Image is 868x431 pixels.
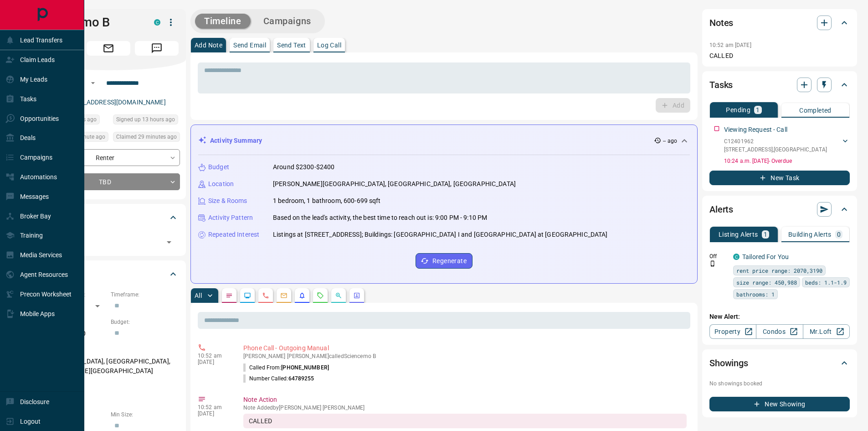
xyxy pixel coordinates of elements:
[709,312,850,322] p: New Alert:
[756,324,803,339] a: Condos
[353,292,360,299] svg: Agent Actions
[198,132,690,149] div: Activity Summary-- ago
[273,162,334,172] p: Around $2300-$2400
[733,254,740,260] div: condos.ca
[38,149,180,166] div: Renter
[724,137,827,145] p: C12401962
[756,107,760,113] p: 1
[709,12,850,34] div: Notes
[709,324,756,339] a: Property
[116,115,175,124] span: Signed up 13 hours ago
[243,353,687,359] p: [PERSON_NAME] [PERSON_NAME] called Sciencemo B
[280,292,288,299] svg: Emails
[262,292,269,299] svg: Calls
[198,410,230,417] p: [DATE]
[226,292,233,299] svg: Notes
[243,374,314,383] p: Number Called:
[709,74,850,96] div: Tasks
[335,292,342,299] svg: Opportunities
[288,375,314,382] span: 64789255
[243,395,687,405] p: Note Action
[163,236,175,249] button: Open
[38,354,179,379] p: [GEOGRAPHIC_DATA], [GEOGRAPHIC_DATA], [PERSON_NAME][GEOGRAPHIC_DATA]
[736,266,822,275] span: rent price range: 2070,3190
[709,51,850,61] p: CALLED
[198,404,230,410] p: 10:52 am
[709,198,850,220] div: Alerts
[208,213,253,223] p: Activity Pattern
[195,292,202,299] p: All
[317,42,341,48] p: Log Call
[709,356,748,370] h2: Showings
[803,324,850,339] a: Mr.Loft
[208,196,247,206] p: Size & Rooms
[208,162,229,172] p: Budget
[233,42,266,48] p: Send Email
[709,16,733,30] h2: Notes
[198,359,230,365] p: [DATE]
[709,379,850,388] p: No showings booked
[742,253,789,260] a: Tailored For You
[709,42,751,48] p: 10:52 am [DATE]
[724,135,850,156] div: C12401962[STREET_ADDRESS],[GEOGRAPHIC_DATA]
[724,125,787,135] p: Viewing Request - Call
[87,78,98,88] button: Open
[273,230,608,239] p: Listings at [STREET_ADDRESS]; Buildings: [GEOGRAPHIC_DATA] I and [GEOGRAPHIC_DATA] at [GEOGRAPHIC...
[724,145,827,154] p: [STREET_ADDRESS] , [GEOGRAPHIC_DATA]
[317,292,324,299] svg: Requests
[709,202,733,217] h2: Alerts
[273,196,381,206] p: 1 bedroom, 1 bathroom, 600-699 sqft
[87,41,130,56] span: Email
[709,252,728,260] p: Off
[254,14,320,29] button: Campaigns
[273,179,516,189] p: [PERSON_NAME][GEOGRAPHIC_DATA], [GEOGRAPHIC_DATA], [GEOGRAPHIC_DATA]
[38,383,179,391] p: Motivation:
[709,352,850,374] div: Showings
[724,157,850,165] p: 10:24 a.m. [DATE] - Overdue
[726,107,750,113] p: Pending
[243,363,329,372] p: Called From:
[243,405,687,411] p: Note Added by [PERSON_NAME] [PERSON_NAME]
[198,353,230,359] p: 10:52 am
[38,207,179,228] div: Tags
[837,231,841,238] p: 0
[243,343,687,353] p: Phone Call - Outgoing Manual
[111,291,179,299] p: Timeframe:
[243,414,687,428] div: CALLED
[135,41,179,56] span: Message
[719,231,758,238] p: Listing Alerts
[736,278,797,287] span: size range: 450,988
[154,19,160,26] div: condos.ca
[208,179,234,189] p: Location
[113,114,180,127] div: Mon Sep 15 2025
[663,137,677,145] p: -- ago
[38,173,180,190] div: TBD
[709,397,850,411] button: New Showing
[736,290,775,299] span: bathrooms: 1
[111,410,179,419] p: Min Size:
[244,292,251,299] svg: Lead Browsing Activity
[709,260,716,267] svg: Push Notification Only
[277,42,306,48] p: Send Text
[111,318,179,326] p: Budget:
[195,14,251,29] button: Timeline
[799,107,832,114] p: Completed
[805,278,847,287] span: beds: 1.1-1.9
[113,132,180,145] div: Tue Sep 16 2025
[709,171,850,185] button: New Task
[63,99,166,106] a: [EMAIL_ADDRESS][DOMAIN_NAME]
[764,231,767,238] p: 1
[788,231,832,238] p: Building Alerts
[116,132,177,141] span: Claimed 29 minutes ago
[298,292,306,299] svg: Listing Alerts
[195,42,222,48] p: Add Note
[38,15,140,30] h1: Sciencemo B
[38,346,179,354] p: Areas Searched:
[38,263,179,285] div: Criteria
[208,230,259,239] p: Repeated Interest
[210,136,262,145] p: Activity Summary
[416,253,473,269] button: Regenerate
[281,364,329,371] span: [PHONE_NUMBER]
[273,213,487,223] p: Based on the lead's activity, the best time to reach out is: 9:00 PM - 9:10 PM
[709,78,733,92] h2: Tasks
